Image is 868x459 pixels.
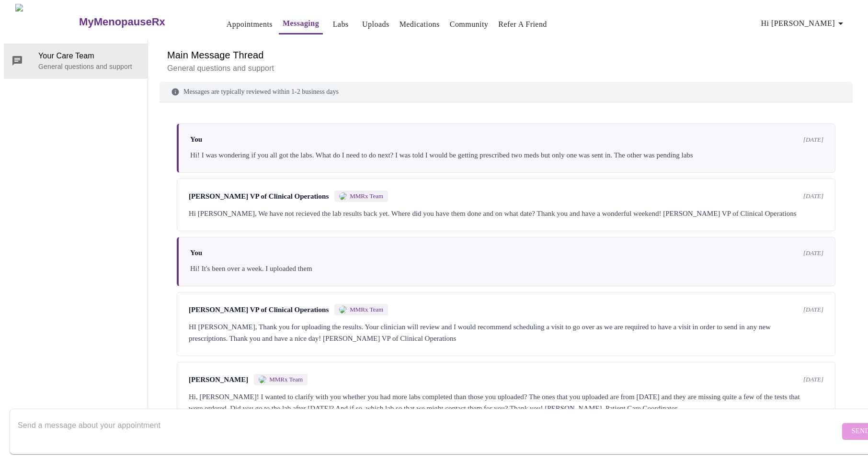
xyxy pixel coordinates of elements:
[189,208,823,219] div: Hi [PERSON_NAME], We have not recieved the lab results back yet. Where did you have them done and...
[190,149,823,161] div: Hi! I was wondering if you all got the labs. What do I need to do next? I was told I would be get...
[190,263,823,274] div: Hi! It's been over a week. I uploaded them
[38,50,140,62] span: Your Care Team
[167,63,845,74] p: General questions and support
[189,192,329,201] span: [PERSON_NAME] VP of Clinical Operations
[227,18,273,31] a: Appointments
[803,136,823,144] span: [DATE]
[79,16,165,28] h3: MyMenopauseRx
[223,15,276,34] button: Appointments
[358,15,393,34] button: Uploads
[269,376,303,383] span: MMRx Team
[339,306,347,313] img: MMRX
[400,18,440,31] a: Medications
[190,249,202,257] span: You
[189,391,823,414] div: Hi, [PERSON_NAME]! I wanted to clarify with you whether you had more labs completed than those yo...
[498,18,547,31] a: Refer a Friend
[279,14,323,34] button: Messaging
[38,62,140,71] p: General questions and support
[803,249,823,257] span: [DATE]
[803,192,823,200] span: [DATE]
[167,47,845,63] h6: Main Message Thread
[189,376,248,384] span: [PERSON_NAME]
[350,306,383,313] span: MMRx Team
[350,192,383,200] span: MMRx Team
[189,306,329,314] span: [PERSON_NAME] VP of Clinical Operations
[339,192,347,200] img: MMRX
[757,14,850,33] button: Hi [PERSON_NAME]
[333,18,349,31] a: Labs
[396,15,444,34] button: Medications
[15,4,78,40] img: MyMenopauseRx Logo
[362,18,389,31] a: Uploads
[450,18,489,31] a: Community
[160,82,853,102] div: Messages are typically reviewed within 1-2 business days
[4,44,148,78] div: Your Care TeamGeneral questions and support
[259,376,266,383] img: MMRX
[446,15,492,34] button: Community
[803,306,823,313] span: [DATE]
[190,135,202,144] span: You
[494,15,551,34] button: Refer a Friend
[803,376,823,383] span: [DATE]
[189,321,823,344] div: HI [PERSON_NAME], Thank you for uploading the results. Your clinician will review and I would rec...
[325,15,356,34] button: Labs
[78,5,204,39] a: MyMenopauseRx
[761,17,846,30] span: Hi [PERSON_NAME]
[283,17,319,30] a: Messaging
[18,416,840,447] textarea: Send a message about your appointment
